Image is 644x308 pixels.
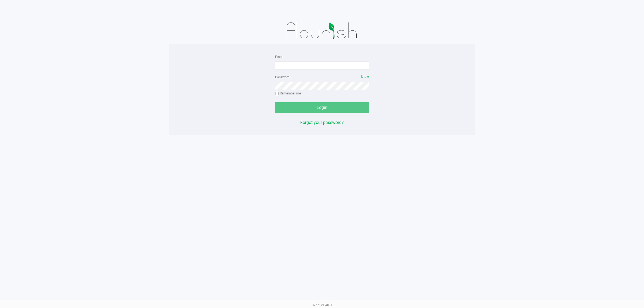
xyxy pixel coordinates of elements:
[300,119,344,126] button: Forgot your password?
[275,75,290,80] label: Password
[361,75,369,79] span: Show
[275,54,283,59] label: Email
[275,91,301,96] label: Remember me
[275,92,279,96] input: Remember me
[312,303,332,307] span: Web: v1.40.0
